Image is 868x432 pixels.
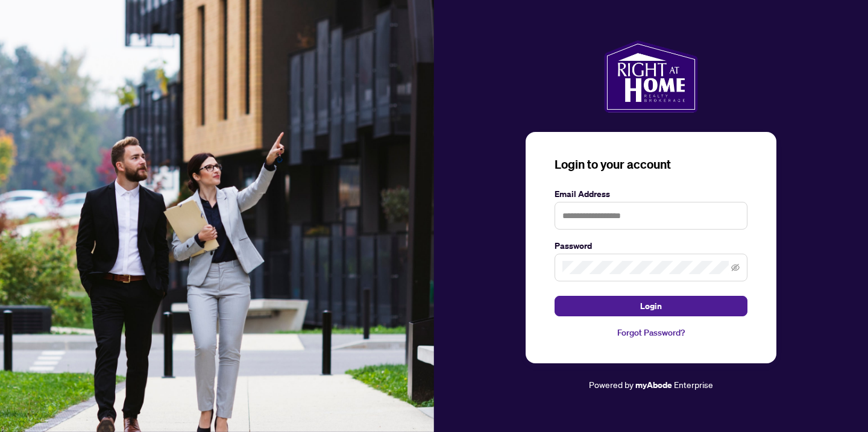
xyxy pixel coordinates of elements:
[674,379,713,390] span: Enterprise
[589,379,634,390] span: Powered by
[731,263,740,272] span: eye-invisible
[635,378,672,392] a: myAbode
[555,296,747,316] button: Login
[640,296,662,316] span: Login
[604,40,697,113] img: ma-logo
[555,156,747,173] h3: Login to your account
[555,326,747,339] a: Forgot Password?
[555,239,747,252] label: Password
[555,187,747,201] label: Email Address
